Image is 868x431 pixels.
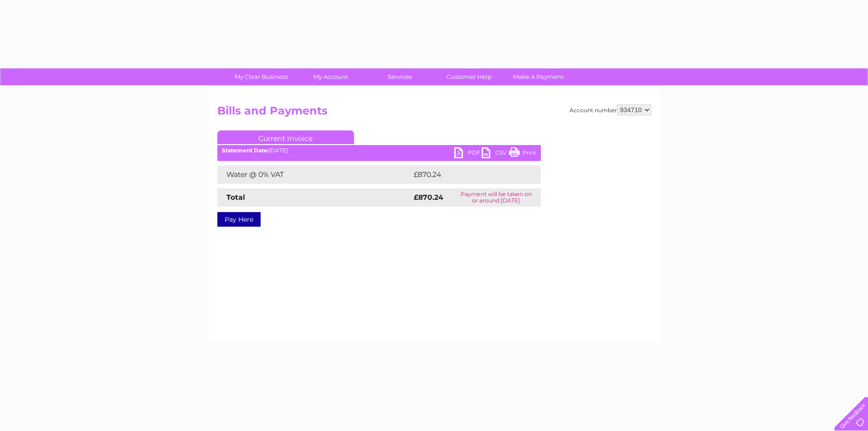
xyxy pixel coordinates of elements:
[217,130,354,144] a: Current Invoice
[452,188,541,207] td: Payment will be taken on or around [DATE]
[454,147,482,161] a: PDF
[431,68,507,85] a: Customer Help
[217,104,651,122] h2: Bills and Payments
[222,147,269,154] b: Statement Date:
[362,68,437,85] a: Services
[482,147,509,161] a: CSV
[226,193,245,202] strong: Total
[570,104,651,115] div: Account number
[217,147,541,154] div: [DATE]
[414,193,443,202] strong: £870.24
[217,212,261,227] a: Pay Here
[509,147,536,161] a: Print
[217,166,411,184] td: Water @ 0% VAT
[224,68,299,85] a: My Clear Business
[293,68,368,85] a: My Account
[501,68,576,85] a: Make A Payment
[411,166,525,184] td: £870.24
